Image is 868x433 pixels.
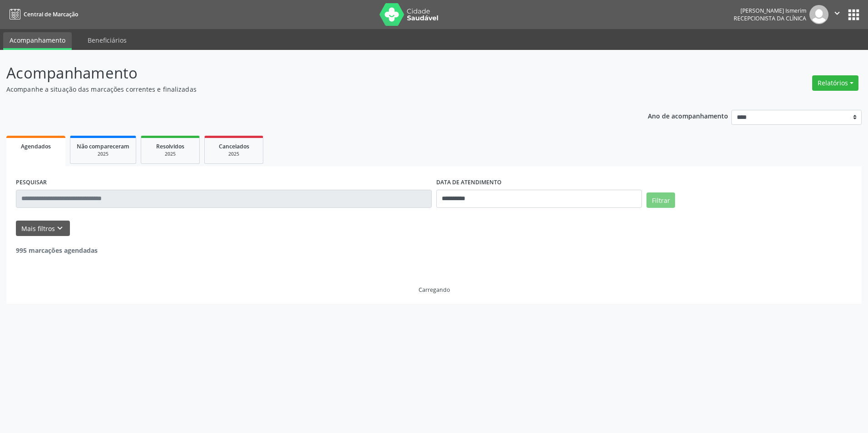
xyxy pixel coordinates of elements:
button: Relatórios [812,75,858,91]
i: keyboard_arrow_down [55,223,65,233]
div: Carregando [419,286,450,294]
div: 2025 [211,151,256,157]
i:  [832,8,842,18]
span: Cancelados [219,143,249,150]
span: Não compareceram [77,143,129,150]
div: 2025 [77,151,129,157]
button:  [829,5,846,24]
p: Acompanhe a situação das marcações correntes e finalizadas [6,84,605,94]
a: Central de Marcação [6,7,78,22]
span: Resolvidos [156,143,184,150]
button: apps [846,7,862,23]
span: Recepcionista da clínica [734,15,806,22]
p: Acompanhamento [6,62,605,84]
label: PESQUISAR [16,176,47,190]
label: DATA DE ATENDIMENTO [436,176,502,190]
a: Beneficiários [81,32,133,48]
p: Ano de acompanhamento [648,110,728,121]
button: Mais filtroskeyboard_arrow_down [16,221,70,236]
div: 2025 [148,151,193,157]
strong: 995 marcações agendadas [16,246,98,255]
span: Central de Marcação [24,10,78,18]
img: img [809,5,829,24]
div: [PERSON_NAME] Ismerim [734,7,806,15]
button: Filtrar [646,192,675,208]
a: Acompanhamento [3,32,72,50]
span: Agendados [21,143,51,150]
